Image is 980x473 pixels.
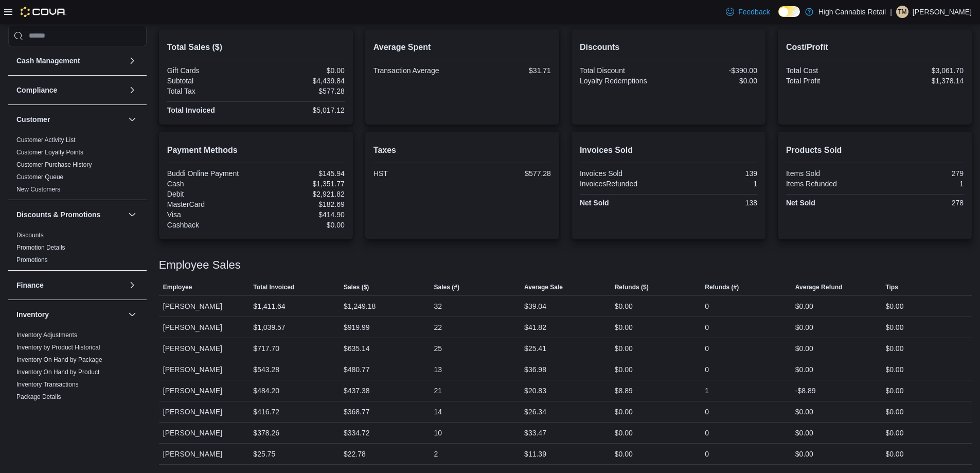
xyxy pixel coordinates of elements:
[253,300,285,312] div: $1,411.64
[877,180,964,188] div: 1
[344,342,370,355] div: $635.14
[705,321,709,334] div: 0
[16,309,49,320] h3: Inventory
[16,256,48,264] span: Promotions
[786,199,815,207] strong: Net Sold
[16,356,102,363] a: Inventory On Hand by Package
[818,6,886,18] p: High Cannabis Retail
[580,144,757,156] h2: Invoices Sold
[795,427,813,439] div: $0.00
[159,259,241,271] h3: Employee Sales
[524,363,546,376] div: $36.98
[16,209,100,220] h3: Discounts & Promotions
[16,136,76,144] span: Customer Activity List
[16,380,79,389] span: Inventory Transactions
[258,180,345,188] div: $1,351.77
[885,342,903,355] div: $0.00
[877,77,964,85] div: $1,378.14
[16,56,80,66] h3: Cash Management
[167,87,254,95] div: Total Tax
[21,7,66,17] img: Cova
[16,149,83,156] a: Customer Loyalty Points
[16,393,61,400] a: Package Details
[344,427,370,439] div: $334.72
[159,401,250,422] div: [PERSON_NAME]
[344,406,370,418] div: $368.77
[898,6,906,18] span: TM
[16,173,63,181] a: Customer Queue
[434,363,442,376] div: 13
[786,77,873,85] div: Total Profit
[373,41,551,54] h2: Average Spent
[16,148,83,156] span: Customer Loyalty Points
[167,190,254,198] div: Debit
[434,321,442,334] div: 22
[580,169,667,178] div: Invoices Sold
[344,363,370,376] div: $480.77
[8,329,147,469] div: Inventory
[16,136,76,144] a: Customer Activity List
[580,41,757,54] h2: Discounts
[258,87,345,95] div: $577.28
[16,244,65,251] a: Promotion Details
[16,85,57,95] h3: Compliance
[258,106,345,114] div: $5,017.12
[253,342,279,355] div: $717.70
[524,300,546,312] div: $39.04
[615,300,633,312] div: $0.00
[670,169,757,178] div: 139
[8,134,147,200] div: Customer
[16,114,124,125] button: Customer
[795,448,813,460] div: $0.00
[253,321,285,334] div: $1,039.57
[670,77,757,85] div: $0.00
[896,6,908,18] div: Tonisha Misuraca
[913,6,972,18] p: [PERSON_NAME]
[705,406,709,418] div: 0
[786,41,964,54] h2: Cost/Profit
[885,300,903,312] div: $0.00
[16,343,100,352] span: Inventory by Product Historical
[615,283,649,291] span: Refunds ($)
[8,229,147,270] div: Discounts & Promotions
[16,161,92,169] span: Customer Purchase History
[253,363,279,376] div: $543.28
[670,180,757,188] div: 1
[16,309,124,320] button: Inventory
[126,55,138,67] button: Cash Management
[885,283,898,291] span: Tips
[885,321,903,334] div: $0.00
[670,66,757,75] div: -$390.00
[786,169,873,178] div: Items Sold
[373,66,460,75] div: Transaction Average
[167,144,345,156] h2: Payment Methods
[615,363,633,376] div: $0.00
[615,427,633,439] div: $0.00
[705,427,709,439] div: 0
[795,321,813,334] div: $0.00
[580,199,609,207] strong: Net Sold
[253,283,294,291] span: Total Invoiced
[16,173,63,181] span: Customer Queue
[885,406,903,418] div: $0.00
[877,66,964,75] div: $3,061.70
[705,283,739,291] span: Refunds (#)
[786,144,964,156] h2: Products Sold
[705,300,709,312] div: 0
[786,66,873,75] div: Total Cost
[126,208,138,221] button: Discounts & Promotions
[344,321,370,334] div: $919.99
[253,448,275,460] div: $25.75
[795,342,813,355] div: $0.00
[159,338,250,359] div: [PERSON_NAME]
[434,406,442,418] div: 14
[464,66,551,75] div: $31.71
[344,300,376,312] div: $1,249.18
[434,427,442,439] div: 10
[16,231,44,239] span: Discounts
[167,169,254,178] div: Buddi Online Payment
[524,448,546,460] div: $11.39
[167,66,254,75] div: Gift Cards
[890,6,892,18] p: |
[795,363,813,376] div: $0.00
